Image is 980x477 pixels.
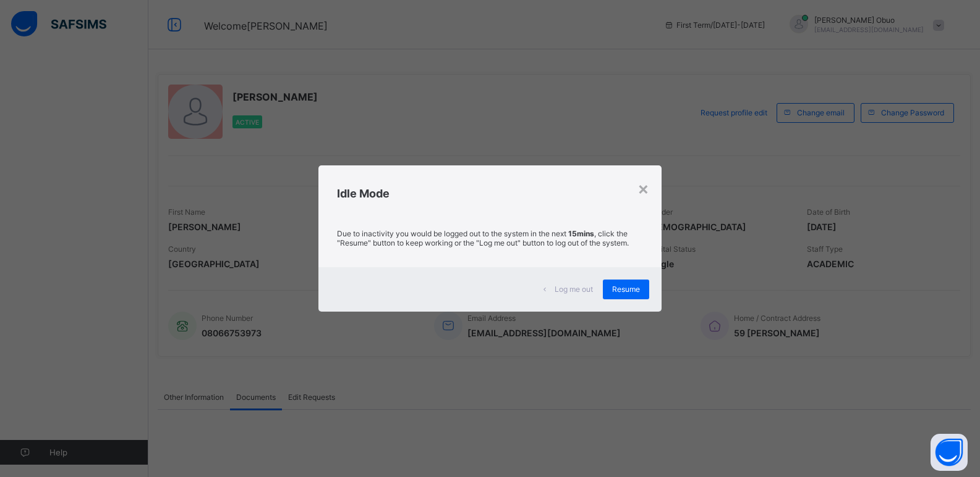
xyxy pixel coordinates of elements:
span: Resume [612,284,640,294]
p: Due to inactivity you would be logged out to the system in the next , click the "Resume" button t... [337,229,643,247]
strong: 15mins [568,229,594,238]
h2: Idle Mode [337,187,643,200]
span: Log me out [555,284,593,294]
div: × [637,178,649,199]
button: Open asap [931,434,968,471]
